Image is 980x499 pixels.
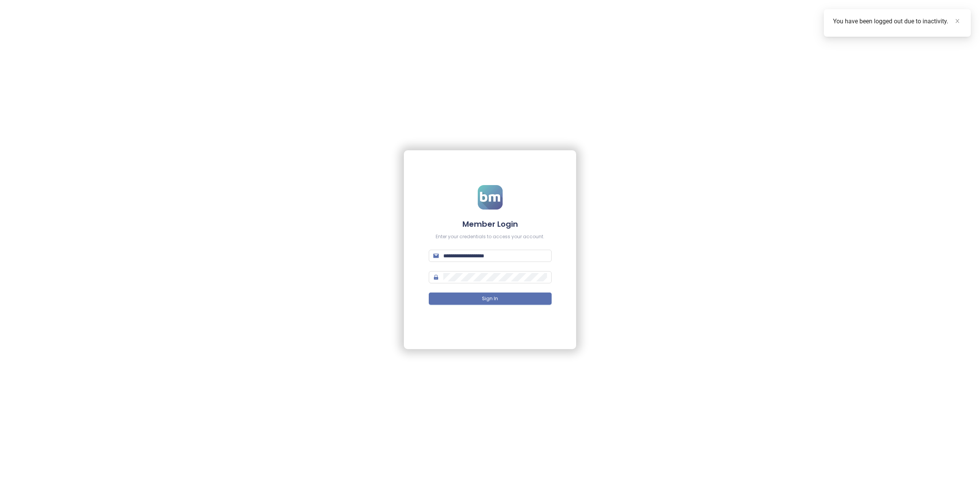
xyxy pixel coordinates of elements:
[833,17,962,26] div: You have been logged out due to inactivity.
[429,233,552,241] div: Enter your credentials to access your account.
[433,275,439,280] span: lock
[955,18,960,24] span: close
[478,185,503,210] img: logo
[429,219,552,229] h4: Member Login
[429,293,552,305] button: Sign In
[482,295,498,302] span: Sign In
[433,253,439,258] span: mail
